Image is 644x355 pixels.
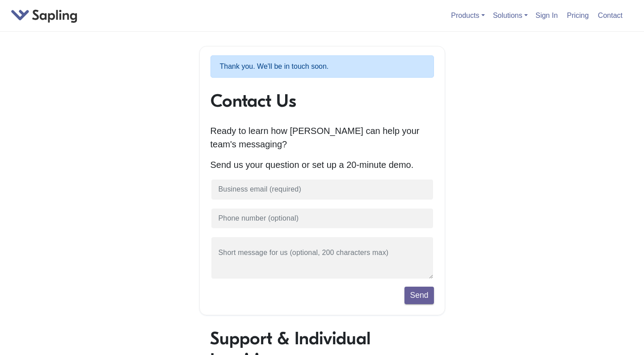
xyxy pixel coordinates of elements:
a: Solutions [493,12,528,19]
a: Sign In [532,8,561,23]
input: Phone number (optional) [210,208,434,230]
p: Send us your question or set up a 20-minute demo. [210,158,434,171]
h1: Contact Us [210,90,434,112]
a: Contact [594,8,626,23]
a: Pricing [564,8,593,23]
p: Ready to learn how [PERSON_NAME] can help your team's messaging? [210,124,434,151]
input: Business email (required) [210,179,434,200]
a: Products [451,12,484,19]
p: Thank you. We'll be in touch soon. [210,55,434,78]
button: Send [404,287,434,304]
